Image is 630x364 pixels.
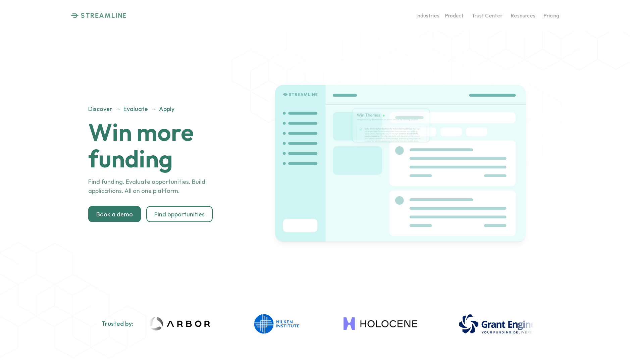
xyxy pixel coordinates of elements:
[81,11,127,19] p: STREAMLINE
[511,12,535,18] p: Resources
[146,206,213,222] a: Find opportunities
[88,104,240,113] p: Discover → Evaluate → Apply
[511,10,535,21] a: Resources
[445,12,464,18] p: Product
[71,11,127,19] a: STREAMLINE
[472,12,503,18] p: Trust Center
[154,210,205,218] p: Find opportunities
[88,206,141,222] a: Book a demo
[543,10,559,21] a: Pricing
[543,12,559,18] p: Pricing
[102,320,133,327] h2: Trusted by:
[96,210,133,218] p: Book a demo
[88,119,256,172] h1: Win more funding
[472,10,503,21] a: Trust Center
[88,177,240,195] p: Find funding. Evaluate opportunities. Build applications. All on one platform.
[416,12,439,18] p: Industries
